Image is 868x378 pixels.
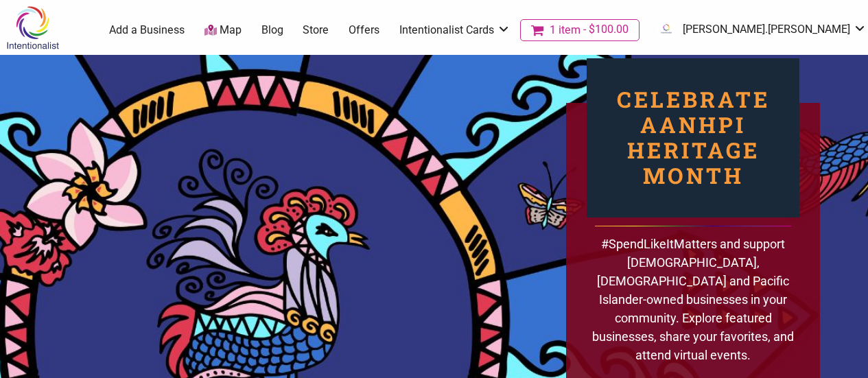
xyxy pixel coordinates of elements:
div: Celebrate AANHPI Heritage Month [587,58,799,217]
li: simran.singh [650,18,867,43]
a: Offers [349,23,379,38]
span: $100.00 [580,24,629,35]
a: Add a Business [109,23,185,38]
a: Map [204,23,242,38]
a: Cart1 item$100.00 [520,19,640,41]
a: [PERSON_NAME].[PERSON_NAME] [650,18,867,43]
a: Intentionalist Cards [399,23,511,38]
a: Blog [261,23,283,38]
a: Store [303,23,329,38]
span: 1 item [550,25,580,36]
i: Cart [531,23,547,37]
